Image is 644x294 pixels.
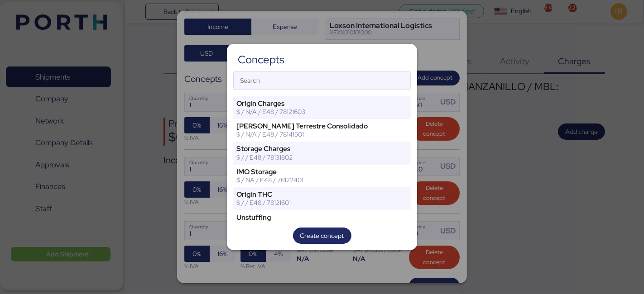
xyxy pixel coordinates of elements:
div: [PERSON_NAME] Terrestre Consolidado [236,122,377,130]
div: $ / NA / E48 / 76122401 [236,176,377,184]
div: $ / N/A / E48 / 78141501 [236,130,377,138]
div: $ / T/CBM / E48 / 78131802 [236,222,377,230]
span: Create concept [300,230,344,241]
button: Create concept [293,228,351,244]
div: $ / / E48 / 78121601 [236,199,377,207]
div: IMO Storage [236,168,377,176]
div: Storage Charges [236,145,377,153]
div: Origin THC [236,190,377,199]
div: $ / / E48 / 78131802 [236,153,377,161]
div: Unstuffing [236,213,377,222]
div: Concepts [238,56,285,64]
input: Search [234,71,410,90]
div: $ / N/A / E48 / 78121603 [236,108,377,116]
div: Origin Charges [236,100,377,108]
